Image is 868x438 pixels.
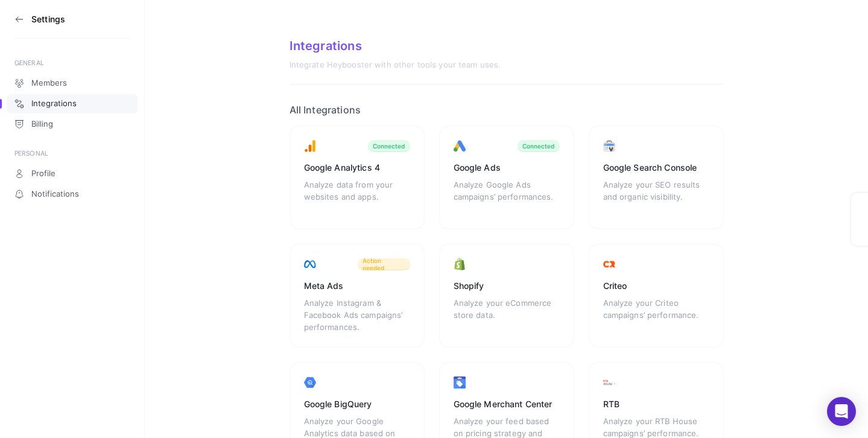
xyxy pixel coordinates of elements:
div: Connected [522,142,555,150]
span: Billing [31,119,53,129]
div: Analyze your SEO results and organic visibility. [603,179,709,215]
div: Google Search Console [603,162,709,174]
h3: Settings [31,14,65,24]
div: Analyze your Criteo campaigns’ performance. [603,297,709,333]
span: Profile [31,169,55,179]
a: Billing [7,115,138,134]
div: Open Intercom Messenger [827,397,856,426]
div: Integrations [290,39,724,53]
div: Google BigQuery [304,398,410,410]
h2: All Integrations [290,104,724,116]
div: Google Ads [454,162,560,174]
div: RTB [603,398,709,410]
div: PERSONAL [14,148,130,158]
span: Members [31,78,67,88]
div: Criteo [603,280,709,292]
div: Google Analytics 4 [304,162,410,174]
div: Analyze your eCommerce store data. [454,297,560,333]
div: Meta Ads [304,280,410,292]
div: Integrate Heybooster with other tools your team uses. [290,60,724,70]
div: Shopify [454,280,560,292]
div: GENERAL [14,58,130,68]
a: Members [7,74,138,93]
div: Google Merchant Center [454,398,560,410]
span: Action needed [363,257,405,271]
a: Profile [7,164,138,183]
span: Notifications [31,189,79,199]
div: Analyze data from your websites and apps. [304,179,410,215]
a: Notifications [7,185,138,204]
div: Analyze Instagram & Facebook Ads campaigns’ performances. [304,297,410,333]
div: Connected [373,142,405,150]
span: Integrations [31,99,77,109]
a: Integrations [7,94,138,113]
div: Analyze Google Ads campaigns’ performances. [454,179,560,215]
